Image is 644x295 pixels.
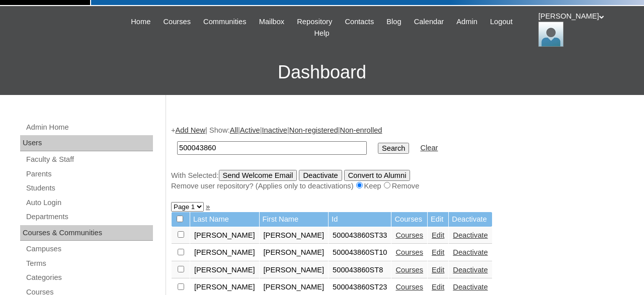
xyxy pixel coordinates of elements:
[289,126,338,134] a: Non-registered
[314,28,329,39] span: Help
[25,168,153,180] a: Parents
[299,170,342,181] input: Deactivate
[190,244,259,261] td: [PERSON_NAME]
[25,271,153,284] a: Categories
[490,16,513,28] span: Logout
[432,266,444,274] a: Edit
[190,227,259,244] td: [PERSON_NAME]
[340,126,382,134] a: Non-enrolled
[25,211,153,223] a: Departments
[260,262,329,279] td: [PERSON_NAME]
[230,126,238,134] a: All
[381,16,406,28] a: Blog
[171,125,634,191] div: + | Show: | | | |
[395,231,423,239] a: Courses
[190,262,259,279] td: [PERSON_NAME]
[309,28,334,39] a: Help
[340,16,379,28] a: Contacts
[25,182,153,194] a: Students
[538,11,634,47] div: [PERSON_NAME]
[329,212,391,227] td: Id
[254,16,290,28] a: Mailbox
[432,248,444,256] a: Edit
[451,16,482,28] a: Admin
[395,248,423,256] a: Courses
[25,153,153,166] a: Faculty & Staff
[25,196,153,209] a: Auto Login
[414,16,444,28] span: Calendar
[260,227,329,244] td: [PERSON_NAME]
[25,121,153,134] a: Admin Home
[203,16,247,28] span: Communities
[240,126,260,134] a: Active
[386,16,401,28] span: Blog
[25,243,153,255] a: Campuses
[453,248,488,256] a: Deactivate
[25,257,153,270] a: Terms
[171,181,634,191] div: Remove user repository? (Applies only to deactivations) Keep Remove
[260,212,329,227] td: First Name
[345,16,374,28] span: Contacts
[297,16,332,28] span: Repository
[259,16,285,28] span: Mailbox
[432,231,444,239] a: Edit
[5,50,639,95] h3: Dashboard
[538,22,563,47] img: Jonelle Rodriguez
[378,143,409,154] input: Search
[449,212,492,227] td: Deactivate
[131,16,150,28] span: Home
[428,212,448,227] td: Edit
[453,266,488,274] a: Deactivate
[262,126,288,134] a: Inactive
[391,212,427,227] td: Courses
[395,266,423,274] a: Courses
[206,203,210,211] a: »
[409,16,449,28] a: Calendar
[158,16,196,28] a: Courses
[329,227,391,244] td: 500043860ST33
[453,283,488,291] a: Deactivate
[219,170,297,181] input: Send Welcome Email
[190,212,259,227] td: Last Name
[198,16,252,28] a: Communities
[485,16,518,28] a: Logout
[260,244,329,261] td: [PERSON_NAME]
[176,126,205,134] a: Add New
[126,16,155,28] a: Home
[20,135,153,151] div: Users
[432,283,444,291] a: Edit
[292,16,337,28] a: Repository
[344,170,411,181] input: Convert to Alumni
[20,225,153,241] div: Courses & Communities
[395,283,423,291] a: Courses
[171,170,634,191] div: With Selected:
[453,231,488,239] a: Deactivate
[456,16,477,28] span: Admin
[420,144,438,152] a: Clear
[329,244,391,261] td: 500043860ST10
[177,141,367,155] input: Search
[329,262,391,279] td: 500043860ST8
[163,16,191,28] span: Courses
